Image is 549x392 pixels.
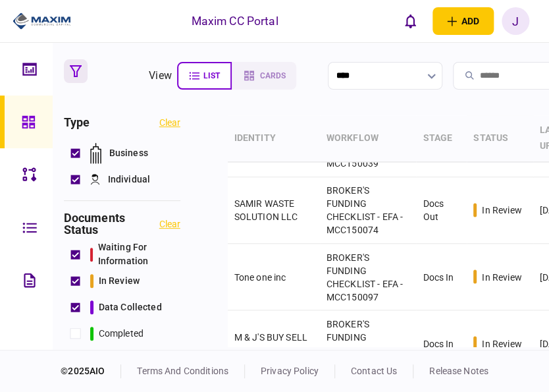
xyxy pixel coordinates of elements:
span: data collected [99,300,162,314]
h3: Type [64,117,90,128]
td: BROKER'S FUNDING CHECKLIST - EFA - MCC150097 [320,244,417,310]
div: in review [482,337,521,350]
th: identity [228,115,320,162]
button: open adding identity options [432,7,494,35]
div: © 2025 AIO [61,364,121,378]
th: workflow [320,115,417,162]
td: Docs Out [416,177,467,244]
button: cards [232,62,296,90]
a: Tone one inc [234,271,286,282]
button: clear [159,219,180,229]
div: Maxim CC Portal [192,13,278,30]
a: contact us [351,366,397,376]
span: Business [109,146,148,160]
td: BROKER'S FUNDING CHECKLIST - EFA - MCC150049 [320,310,417,377]
span: Individual [108,173,150,186]
th: status [467,115,533,162]
td: Docs In [416,310,467,377]
a: SAMIR WASTE SOLUTION LLC [234,198,298,222]
a: M & J'S BUY SELL & TRADE LLC [234,331,307,355]
span: in review [99,274,140,288]
h3: documents status [64,212,159,236]
span: cards [260,71,286,80]
a: terms and conditions [137,366,228,376]
span: completed [99,327,144,341]
a: privacy policy [261,366,319,376]
div: in review [482,270,521,283]
button: clear [159,117,180,128]
td: BROKER'S FUNDING CHECKLIST - EFA - MCC150074 [320,177,417,244]
button: list [177,62,232,90]
span: waiting for information [98,240,180,268]
span: list [203,71,220,80]
td: Docs In [416,244,467,310]
button: open notifications list [397,7,425,35]
div: view [149,68,172,84]
div: in review [482,204,521,217]
th: stage [416,115,467,162]
button: J [502,7,529,35]
a: release notes [429,366,488,376]
img: client company logo [13,11,71,31]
